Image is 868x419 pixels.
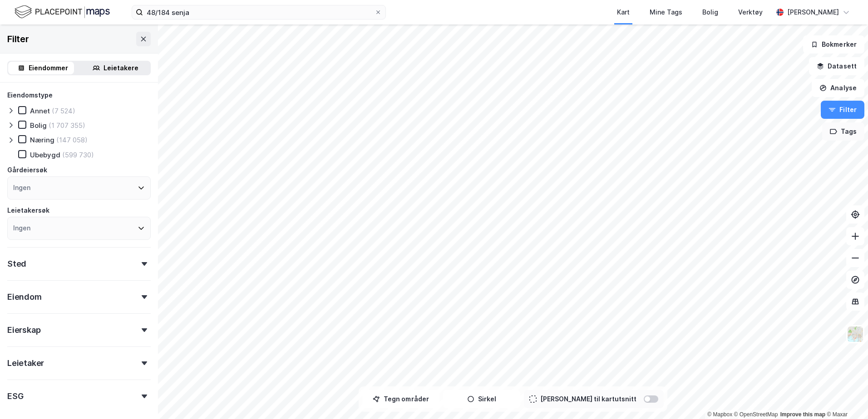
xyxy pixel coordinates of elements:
div: Leietakere [104,63,138,73]
div: (147 058) [56,136,88,144]
div: (7 524) [52,107,75,115]
img: Z [847,326,864,343]
input: Søk på adresse, matrikkel, gårdeiere, leietakere eller personer [143,5,375,19]
div: Bolig [30,121,47,130]
a: Improve this map [780,411,825,418]
div: [PERSON_NAME] til kartutsnitt [540,394,636,404]
a: OpenStreetMap [734,411,778,418]
div: Bolig [702,7,718,18]
div: Filter [7,32,29,46]
button: Filter [821,101,864,119]
div: [PERSON_NAME] [787,7,839,18]
div: (599 730) [62,151,94,159]
button: Analyse [812,79,864,97]
div: ESG [7,391,23,402]
div: Ingen [13,182,30,193]
div: Leietaker [7,358,44,369]
img: logo.f888ab2527a4732fd821a326f86c7f29.svg [15,4,110,20]
button: Bokmerker [803,35,864,54]
button: Tags [822,122,864,141]
div: Sted [7,258,26,269]
div: Gårdeiersøk [7,165,47,175]
div: Verktøy [738,7,763,18]
button: Tegn områder [362,390,439,408]
div: Leietakersøk [7,205,49,216]
div: Annet [30,107,50,115]
button: Sirkel [443,390,520,408]
div: Eierskap [7,325,40,336]
button: Datasett [809,57,864,75]
div: Eiendommer [29,63,68,73]
iframe: Chat Widget [823,375,868,419]
div: Mine Tags [650,7,682,18]
div: Eiendomstype [7,90,53,101]
div: Ubebygd [30,151,60,159]
div: Kart [617,7,630,18]
div: Eiendom [7,292,42,302]
a: Mapbox [707,411,732,418]
div: Næring [30,136,54,144]
div: Ingen [13,223,30,234]
div: (1 707 355) [49,121,85,130]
